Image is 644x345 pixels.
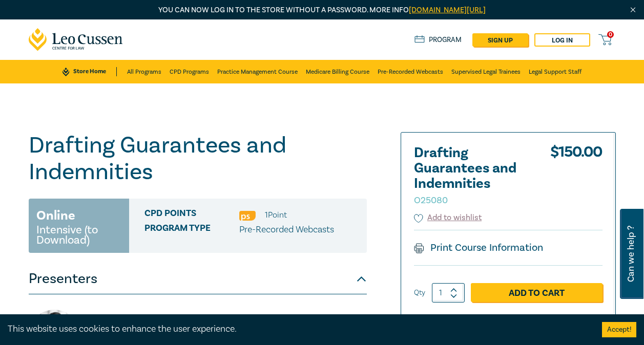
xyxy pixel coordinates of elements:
[414,195,448,206] small: O25080
[607,31,614,38] span: 0
[471,283,603,303] a: Add to Cart
[451,60,521,83] a: Supervised Legal Trainees
[529,60,581,83] a: Legal Support Staff
[629,6,637,14] img: Close
[602,322,636,337] button: Accept cookies
[472,33,528,47] a: sign up
[36,225,121,245] small: Intensive (to Download)
[63,67,116,76] a: Store Home
[239,223,334,236] p: Pre-Recorded Webcasts
[414,145,527,207] h2: Drafting Guarantees and Indemnities
[626,215,636,293] span: Can we help ?
[409,5,486,15] a: [DOMAIN_NAME][URL]
[414,35,462,45] a: Program
[29,5,616,16] p: You can now log in to the store without a password. More info
[36,206,75,225] h3: Online
[265,208,287,222] li: 1 Point
[306,60,369,83] a: Medicare Billing Course
[414,287,425,298] label: Qty
[8,322,587,336] div: This website uses cookies to enhance the user experience.
[550,145,603,212] div: $ 150.00
[29,132,367,185] h1: Drafting Guarantees and Indemnities
[144,208,239,222] span: CPD Points
[414,241,544,254] a: Print Course Information
[414,212,482,224] button: Add to wishlist
[29,264,367,294] button: Presenters
[217,60,298,83] a: Practice Management Course
[239,211,256,221] img: Professional Skills
[144,223,239,236] span: Program type
[378,60,443,83] a: Pre-Recorded Webcasts
[432,283,465,303] input: 1
[170,60,209,83] a: CPD Programs
[534,33,590,47] a: Log in
[127,60,161,83] a: All Programs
